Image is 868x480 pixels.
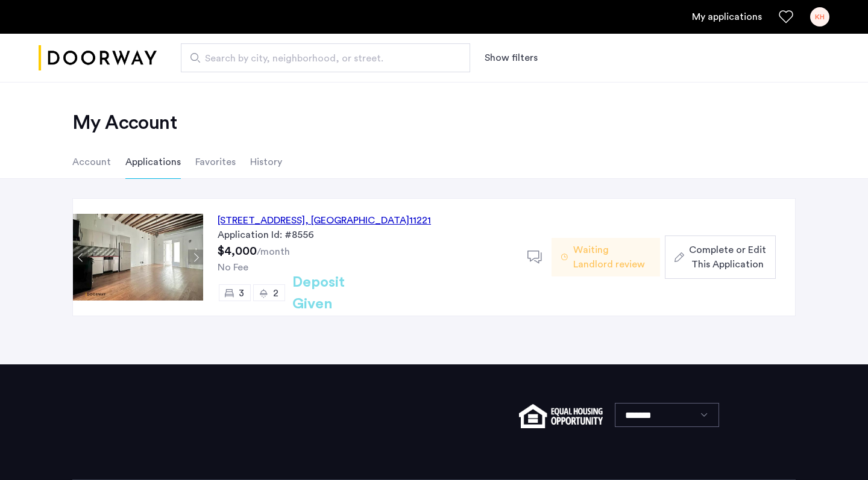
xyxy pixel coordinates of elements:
[573,243,650,272] span: Waiting Landlord review
[519,404,603,428] img: equal-housing.png
[218,245,257,257] span: $4,000
[181,43,470,72] input: Apartment Search
[665,235,776,279] button: button
[188,250,203,265] button: Next apartment
[39,36,157,81] img: logo
[195,145,236,179] li: Favorites
[218,213,431,228] div: [STREET_ADDRESS] 11221
[39,36,157,81] a: Cazamio logo
[218,263,248,272] span: No Fee
[250,145,282,179] li: History
[615,403,719,427] select: Language select
[810,7,829,26] div: KH
[485,51,538,65] button: Show or hide filters
[689,243,766,272] span: Complete or Edit This Application
[72,111,796,135] h2: My Account
[305,216,409,225] span: , [GEOGRAPHIC_DATA]
[257,247,290,257] sub: /month
[205,51,436,66] span: Search by city, neighborhood, or street.
[292,272,388,315] h2: Deposit Given
[72,145,111,179] li: Account
[779,10,793,24] a: Favorites
[73,214,203,301] img: Apartment photo
[273,288,278,298] span: 2
[218,228,513,242] div: Application Id: #8556
[692,10,762,24] a: My application
[125,145,181,179] li: Applications
[73,250,88,265] button: Previous apartment
[239,288,244,298] span: 3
